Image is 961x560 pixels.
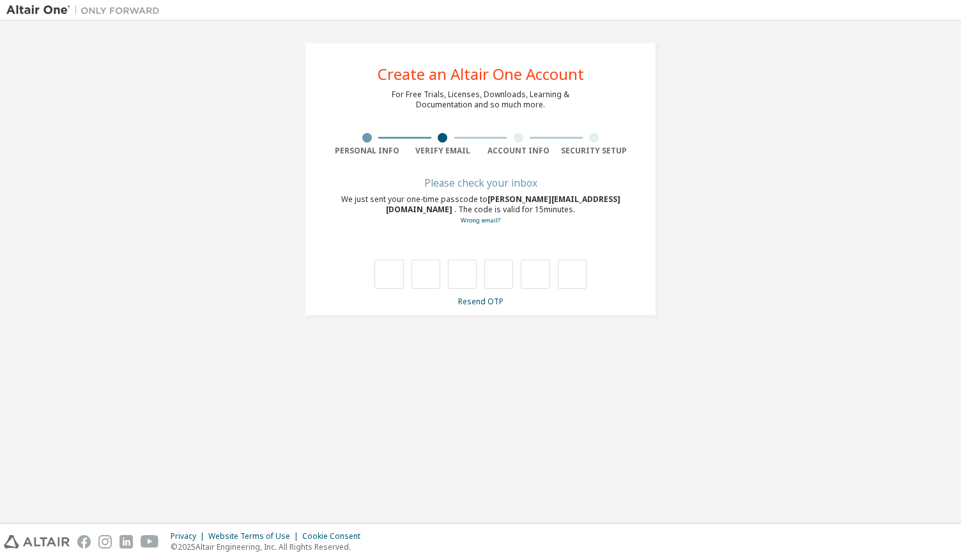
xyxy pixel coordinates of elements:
div: Account Info [480,146,557,156]
a: Go back to the registration form [461,216,500,224]
img: altair_logo.svg [4,535,70,548]
a: Resend OTP [458,296,504,307]
div: Create an Altair One Account [378,66,584,82]
div: Cookie Consent [302,531,368,541]
p: © 2025 Altair Engineering, Inc. All Rights Reserved. [171,541,368,552]
div: We just sent your one-time passcode to . The code is valid for 15 minutes. [329,194,632,226]
img: facebook.svg [77,535,91,548]
img: linkedin.svg [119,535,133,548]
div: Privacy [171,531,208,541]
div: For Free Trials, Licenses, Downloads, Learning & Documentation and so much more. [392,89,569,110]
span: [PERSON_NAME][EMAIL_ADDRESS][DOMAIN_NAME] [386,194,620,215]
img: Altair One [6,4,166,17]
div: Verify Email [405,146,481,156]
div: Security Setup [557,146,633,156]
div: Please check your inbox [329,179,632,187]
img: youtube.svg [141,535,159,548]
div: Personal Info [329,146,405,156]
div: Website Terms of Use [208,531,302,541]
img: instagram.svg [98,535,112,548]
